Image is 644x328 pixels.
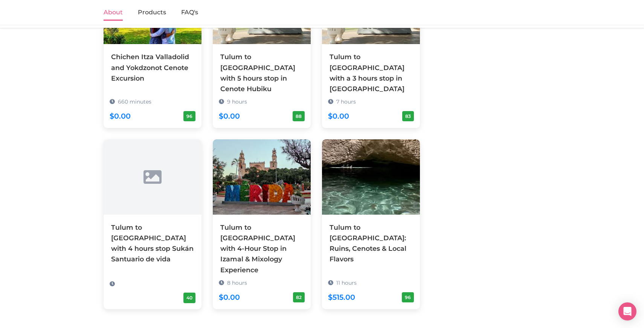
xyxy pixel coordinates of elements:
div: $515.00 [328,291,355,303]
img: Tulum to Mérida with 4-Hour Stop in Izamal & Mixology Experience [213,139,311,215]
div: 96 [402,292,414,302]
div: 96 [183,111,195,121]
div: 82 [293,292,305,302]
a: Tulum to [GEOGRAPHIC_DATA]: Ruins, Cenotes & Local Flavors 11 hours $515.00 96 [322,139,420,299]
span: 660 minutes [118,98,151,105]
span: 8 hours [227,279,247,286]
div: $0.00 [110,110,131,122]
img: Tulum to Mérida: Ruins, Cenotes & Local Flavors [322,139,420,215]
div: 83 [402,111,414,121]
div: $0.00 [328,110,349,122]
div: Open Intercom Messenger [618,302,636,320]
a: Products [138,5,166,21]
div: 40 [183,293,195,303]
div: Chichen Itza Valladolid and Yokdzonot Cenote Excursion [111,52,194,83]
span: 7 hours [336,98,356,105]
div: Tulum to [GEOGRAPHIC_DATA]: Ruins, Cenotes & Local Flavors [330,222,412,265]
div: 88 [293,111,305,121]
a: About [104,5,123,21]
span: 11 hours [336,279,357,286]
a: FAQ's [181,5,198,21]
div: Tulum to [GEOGRAPHIC_DATA] with 5 hours stop in Cenote Hubiku [220,52,303,94]
div: Tulum to [GEOGRAPHIC_DATA] with a 3 hours stop in [GEOGRAPHIC_DATA] [330,52,412,94]
span: 9 hours [227,98,247,105]
div: $0.00 [219,110,240,122]
a: Tulum to [GEOGRAPHIC_DATA] with 4 hours stop Sukán Santuario de vida 40 [104,139,201,299]
a: Tulum to [GEOGRAPHIC_DATA] with 4-Hour Stop in Izamal & Mixology Experience 8 hours $0.00 82 [213,139,311,309]
div: $0.00 [219,291,240,303]
div: Tulum to [GEOGRAPHIC_DATA] with 4-Hour Stop in Izamal & Mixology Experience [220,222,303,275]
div: Tulum to [GEOGRAPHIC_DATA] with 4 hours stop Sukán Santuario de vida [111,222,194,265]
